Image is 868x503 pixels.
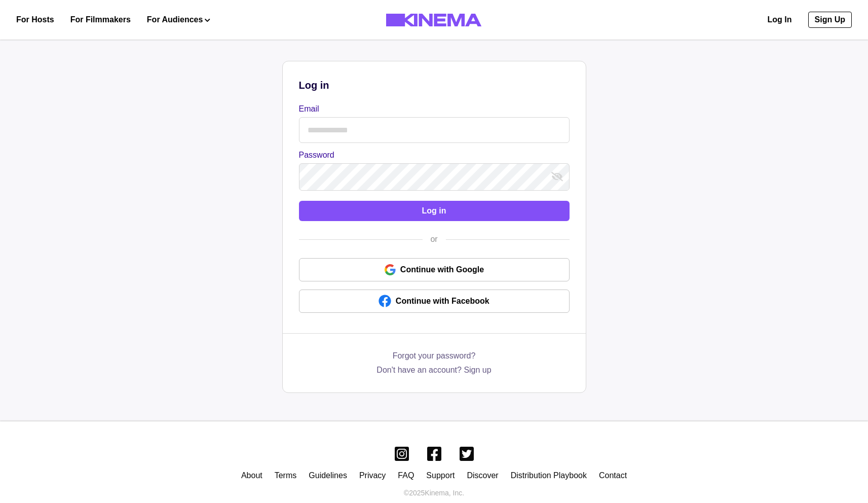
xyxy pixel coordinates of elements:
button: show password [549,169,565,185]
a: For Filmmakers [70,14,131,26]
a: Don't have an account? Sign up [376,364,491,376]
p: © 2025 Kinema, Inc. [404,488,464,498]
a: Support [426,471,455,480]
a: Log In [768,14,792,26]
p: Log in [299,78,570,93]
a: Continue with Google [299,258,570,281]
label: Email [299,103,563,115]
a: Distribution Playbook [511,471,587,480]
a: For Hosts [16,14,54,26]
div: or [422,233,445,245]
a: Continue with Facebook [299,290,570,313]
a: Contact [599,471,627,480]
button: For Audiences [147,14,210,26]
a: Sign Up [808,12,852,28]
a: About [241,471,262,480]
a: Discover [467,471,498,480]
a: Guidelines [309,471,347,480]
button: Log in [299,201,570,221]
a: Forgot your password? [393,350,476,364]
label: Password [299,149,563,161]
a: Privacy [359,471,386,480]
a: FAQ [398,471,414,480]
a: Terms [275,471,297,480]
